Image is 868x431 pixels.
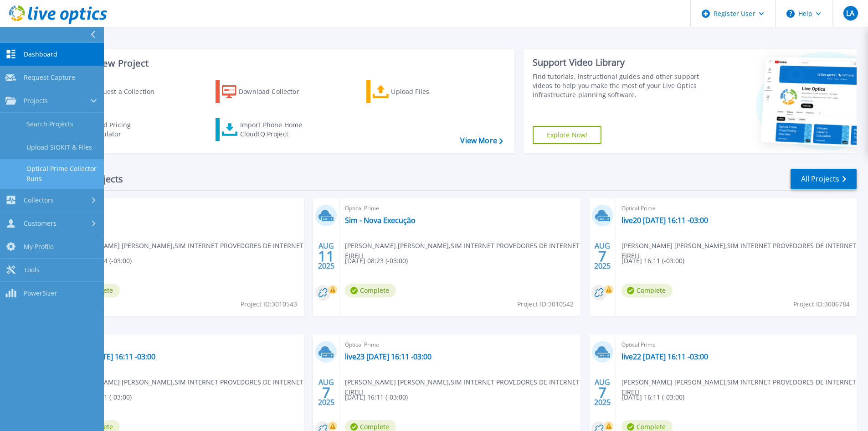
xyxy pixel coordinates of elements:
[65,118,166,141] a: Cloud Pricing Calculator
[460,136,503,145] a: View More
[69,340,298,350] span: Optical Prime
[69,203,298,213] span: Optical Prime
[24,97,48,105] span: Projects
[24,196,54,204] span: Collectors
[240,120,311,139] div: Import Phone Home CloudIQ Project
[621,241,857,261] span: [PERSON_NAME] [PERSON_NAME] , SIM INTERNET PROVEDORES DE INTERNET EIRELI
[24,219,56,228] span: Customers
[621,392,684,402] span: [DATE] 16:11 (-03:00)
[241,299,297,309] span: Project ID: 3010543
[621,203,851,213] span: Optical Prime
[846,10,854,17] span: LA
[89,120,162,139] div: Cloud Pricing Calculator
[391,83,464,101] div: Upload Files
[69,377,304,397] span: [PERSON_NAME] [PERSON_NAME] , SIM INTERNET PROVEDORES DE INTERNET EIRELI
[65,80,166,103] a: Request a Collection
[345,392,408,402] span: [DATE] 16:11 (-03:00)
[322,389,330,396] span: 7
[621,216,708,225] a: live20 [DATE] 16:11 -03:00
[24,289,57,297] span: PowerSizer
[91,83,164,101] div: Request a Collection
[24,266,40,274] span: Tools
[517,299,574,309] span: Project ID: 3010542
[791,169,857,189] a: All Projects
[621,284,673,297] span: Complete
[621,352,708,361] a: live22 [DATE] 16:11 -03:00
[239,83,312,101] div: Download Collector
[621,256,684,266] span: [DATE] 16:11 (-03:00)
[318,239,335,273] div: AUG 2025
[533,57,703,68] div: Support Video Library
[594,376,611,409] div: AUG 2025
[621,377,857,397] span: [PERSON_NAME] [PERSON_NAME] , SIM INTERNET PROVEDORES DE INTERNET EIRELI
[598,389,606,396] span: 7
[345,216,416,225] a: Sim - Nova Execução
[345,377,580,397] span: [PERSON_NAME] [PERSON_NAME] , SIM INTERNET PROVEDORES DE INTERNET EIRELI
[24,50,57,58] span: Dashboard
[69,352,155,361] a: live21 [DATE] 16:11 -03:00
[24,73,75,82] span: Request Capture
[345,241,580,261] span: [PERSON_NAME] [PERSON_NAME] , SIM INTERNET PROVEDORES DE INTERNET EIRELI
[216,80,317,103] a: Download Collector
[366,80,468,103] a: Upload Files
[345,352,431,361] a: live23 [DATE] 16:11 -03:00
[533,72,703,99] div: Find tutorials, instructional guides and other support videos to help you make the most of your L...
[65,58,503,68] h3: Start a New Project
[345,284,396,297] span: Complete
[345,340,575,350] span: Optical Prime
[345,256,408,266] span: [DATE] 08:23 (-03:00)
[621,340,851,350] span: Optical Prime
[345,203,575,213] span: Optical Prime
[318,252,334,260] span: 11
[598,252,606,260] span: 7
[69,241,304,261] span: [PERSON_NAME] [PERSON_NAME] , SIM INTERNET PROVEDORES DE INTERNET EIRELI
[24,243,54,251] span: My Profile
[533,126,602,144] a: Explore Now!
[594,239,611,273] div: AUG 2025
[318,376,335,409] div: AUG 2025
[793,299,850,309] span: Project ID: 3006784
